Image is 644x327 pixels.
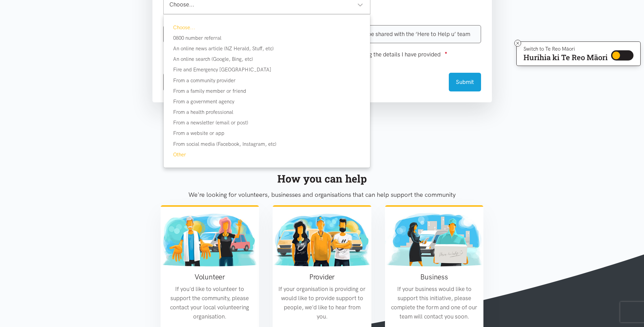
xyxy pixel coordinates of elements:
p: We're looking for volunteers, businesses and organisations that can help support the community [161,190,484,200]
div: How you can help [161,170,484,187]
div: From a government agency [164,98,370,106]
div: From a newsletter (email or post) [164,119,370,127]
p: Switch to Te Reo Māori [523,47,608,51]
div: From a community provider [164,76,370,85]
div: From a family member or friend [164,87,370,95]
sup: ● [445,50,447,55]
button: Submit [449,73,481,91]
div: Other [164,151,370,159]
h3: Provider [278,272,366,282]
div: From social media (Facebook, Instagram, etc) [164,140,370,148]
div: From a health professional [164,108,370,116]
div: From a website or app [164,129,370,137]
h3: Volunteer [166,272,254,282]
p: Hurihia ki Te Reo Māori [523,54,608,61]
h3: Business [390,272,478,282]
div: Fire and Emergency [GEOGRAPHIC_DATA] [164,66,370,74]
p: If your business would like to support this initiative, please complete the form and one of our t... [390,285,478,322]
div: Choose... [164,23,370,32]
div: 0800 number referral [164,34,370,42]
div: An online search (Google, Bing, etc) [164,55,370,63]
p: If you'd like to volunteer to support the community, please contact your local volunteering organ... [166,285,254,322]
div: An online news article (NZ Herald, Stuff, etc) [164,45,370,53]
p: If your organisation is providing or would like to provide support to people, we'd like to hear f... [278,285,366,322]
